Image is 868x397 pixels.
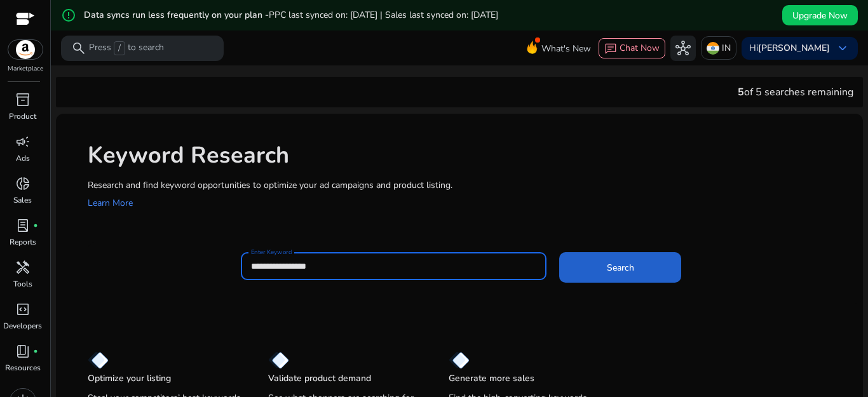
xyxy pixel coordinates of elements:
div: of 5 searches remaining [738,84,853,100]
span: fiber_manual_record [33,349,38,354]
p: Developers [3,320,42,332]
span: inventory_2 [15,92,31,107]
span: hub [675,41,691,56]
button: chatChat Now [599,38,665,58]
img: diamond.svg [449,351,470,369]
span: Upgrade Now [792,9,848,22]
p: IN [722,37,731,59]
span: handyman [15,260,31,275]
p: Generate more sales [449,372,534,385]
span: What's New [541,37,591,60]
span: PPC last synced on: [DATE] | Sales last synced on: [DATE] [269,9,498,21]
h1: Keyword Research [88,142,850,169]
span: code_blocks [15,302,31,317]
img: amazon.svg [8,40,43,59]
p: Reports [10,236,36,248]
button: hub [670,36,696,61]
span: lab_profile [15,218,31,233]
mat-label: Enter Keyword [251,248,292,257]
span: keyboard_arrow_down [835,41,850,56]
p: Validate product demand [268,372,371,385]
p: Ads [16,152,30,164]
span: donut_small [15,176,31,191]
span: search [71,41,86,56]
img: diamond.svg [88,351,109,369]
img: diamond.svg [268,351,289,369]
p: Resources [5,362,41,373]
a: Learn More [88,197,133,209]
button: Search [559,252,681,283]
p: Product [9,111,36,122]
p: Research and find keyword opportunities to optimize your ad campaigns and product listing. [88,178,850,192]
p: Optimize your listing [88,372,171,385]
mat-icon: error_outline [61,8,76,23]
p: Marketplace [8,64,43,74]
span: Search [607,261,634,274]
p: Sales [13,194,32,206]
h5: Data syncs run less frequently on your plan - [84,10,498,21]
p: Hi [749,44,830,53]
img: in.svg [707,42,719,55]
button: Upgrade Now [782,5,858,25]
p: Tools [13,278,32,290]
span: / [114,41,125,55]
span: book_4 [15,344,31,359]
span: fiber_manual_record [33,223,38,228]
b: [PERSON_NAME] [758,42,830,54]
p: Press to search [89,41,164,55]
span: Chat Now [620,42,660,54]
span: 5 [738,85,744,99]
span: chat [604,43,617,55]
span: campaign [15,134,31,149]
